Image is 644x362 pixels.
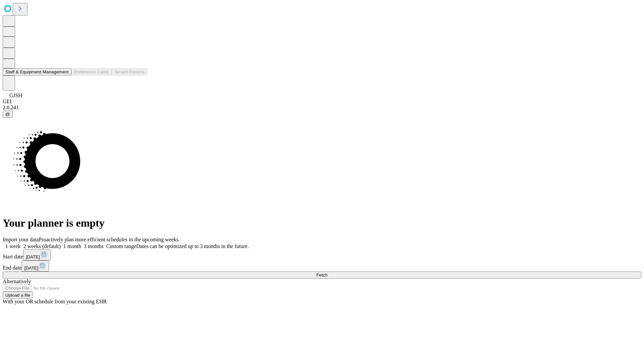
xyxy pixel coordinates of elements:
span: 1 week [5,243,21,249]
span: [DATE] [24,265,38,270]
div: GEI [3,99,641,105]
span: 3 months [84,243,104,249]
span: Dates can be optimized up to 3 months in the future. [136,243,249,249]
span: [DATE] [26,254,40,259]
button: Preference Cards [71,68,112,75]
span: GJSH [9,93,22,98]
div: Start date [3,249,641,260]
span: 1 month [63,243,81,249]
span: Import your data [3,237,39,242]
h1: Your planner is empty [3,217,641,229]
span: Alternatively [3,279,31,284]
button: [DATE] [21,260,49,271]
span: Proactively plan more efficient schedules in the upcoming weeks. [39,237,180,242]
span: 2 weeks (default) [23,243,61,249]
div: 2.0.241 [3,105,641,111]
button: Staff & Equipment Management [3,68,71,75]
div: End date [3,260,641,271]
span: @ [5,112,10,117]
button: Fetch [3,271,641,279]
button: [DATE] [23,249,51,260]
button: Upload a file [3,292,33,299]
span: With your OR schedule from your existing EHR [3,299,107,304]
button: Tenant Params [112,68,147,75]
span: Fetch [316,273,327,278]
span: Custom range [106,243,136,249]
button: @ [3,111,13,118]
